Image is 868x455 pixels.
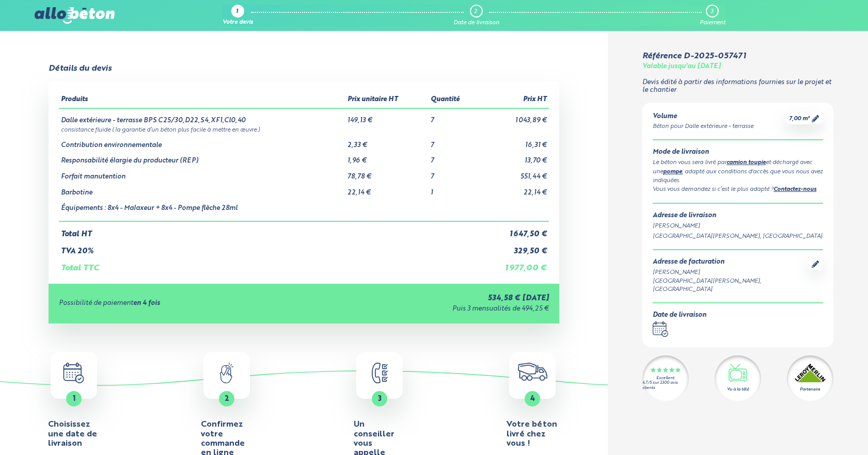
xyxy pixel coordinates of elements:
div: [PERSON_NAME] [653,268,808,277]
div: Détails du devis [49,64,112,73]
div: Paiement [700,20,725,26]
a: Contactez-nous [774,187,816,192]
a: camion toupie [727,160,766,166]
td: 13,70 € [479,149,548,165]
a: pompe [663,169,682,175]
td: 7 [429,149,479,165]
iframe: Help widget launcher [776,415,857,444]
td: 7 [429,108,479,125]
div: 4.7/5 sur 2300 avis clients [642,381,689,390]
td: Total HT [59,221,479,239]
div: 1 [236,9,238,15]
td: 551,44 € [479,165,548,181]
div: Votre devis [223,20,253,26]
h4: Choisissez une date de livraison [48,420,100,448]
div: Vous vous demandez si c’est le plus adapté ? . [653,185,823,194]
div: [GEOGRAPHIC_DATA][PERSON_NAME], [GEOGRAPHIC_DATA] [653,232,823,241]
span: 1 [73,395,75,402]
th: Prix unitaire HT [345,92,429,108]
div: Vu à la télé [727,386,749,393]
div: 3 [711,8,713,15]
strong: en 4 fois [133,300,160,306]
a: 3 Paiement [700,5,725,26]
td: 22,14 € [479,181,548,197]
div: Excellent [656,376,674,381]
td: 22,14 € [345,181,429,197]
td: 149,13 € [345,108,429,125]
img: truck.c7a9816ed8b9b1312949.png [518,363,547,381]
span: 4 [530,395,535,402]
td: 2,33 € [345,134,429,150]
p: Devis édité à partir des informations fournies sur le projet et le chantier [642,79,833,94]
div: Puis 3 mensualités de 494,25 € [310,305,549,313]
td: TVA 20% [59,239,479,256]
td: 1,96 € [345,149,429,165]
td: Responsabilité élargie du producteur (REP) [59,149,345,165]
div: 534,58 € [DATE] [310,294,549,303]
td: 16,31 € [479,134,548,150]
div: [GEOGRAPHIC_DATA][PERSON_NAME], [GEOGRAPHIC_DATA] [653,277,808,295]
div: Date de livraison [653,312,706,319]
div: Référence D-2025-057471 [642,52,746,61]
td: Dalle extérieure - terrasse BPS C25/30,D22,S4,XF1,Cl0,40 [59,108,345,125]
td: Barbotine [59,181,345,197]
div: Adresse de facturation [653,258,808,266]
td: Contribution environnementale [59,134,345,150]
td: Total TTC [59,255,479,273]
div: Volume [653,113,753,121]
div: Le béton vous sera livré par et déchargé avec une , adapté aux conditions d'accès que vous nous a... [653,158,823,185]
div: Valable jusqu'au [DATE] [642,63,721,71]
div: Mode de livraison [653,149,823,156]
div: Adresse de livraison [653,212,823,220]
td: 1 043,89 € [479,108,548,125]
span: 3 [378,395,382,402]
td: Forfait manutention [59,165,345,181]
td: 7 [429,165,479,181]
div: Date de livraison [453,20,499,26]
td: 329,50 € [479,239,548,256]
div: Béton pour Dalle extérieure - terrasse [653,122,753,131]
h4: Votre béton livré chez vous ! [507,420,558,448]
td: 1 977,00 € [479,255,548,273]
th: Quantité [429,92,479,108]
td: 78,78 € [345,165,429,181]
td: Équipements : 8x4 - Malaxeur + 8x4 - Pompe flèche 28ml [59,197,345,221]
td: 7 [429,134,479,150]
span: 2 [225,395,229,402]
td: 1 647,50 € [479,221,548,239]
div: Partenaire [800,386,820,393]
td: consistance fluide ( la garantie d’un béton plus facile à mettre en œuvre ) [59,125,548,134]
img: allobéton [35,7,114,24]
div: Possibilité de paiement [59,300,309,307]
a: 2 Date de livraison [453,5,499,26]
td: 1 [429,181,479,197]
div: 2 [474,8,477,15]
div: [PERSON_NAME] [653,222,823,231]
th: Prix HT [479,92,548,108]
th: Produits [59,92,345,108]
a: 1 Votre devis [223,5,253,26]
